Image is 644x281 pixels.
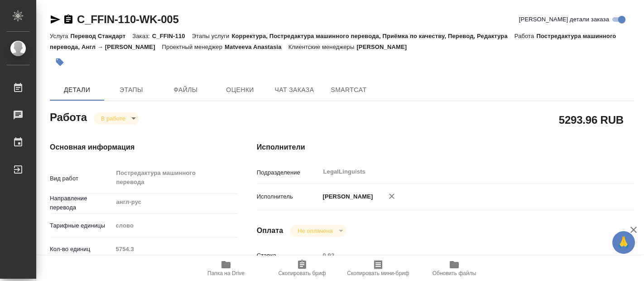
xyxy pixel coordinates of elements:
button: В работе [98,115,128,122]
p: Корректура, Постредактура машинного перевода, Приёмка по качеству, Перевод, Редактура [231,33,514,39]
span: SmartCat [327,84,370,96]
span: Детали [55,84,99,96]
h4: Оплата [257,225,284,236]
h4: Основная информация [50,142,221,153]
input: Пустое поле [112,242,238,256]
button: 🙏 [612,231,635,254]
p: Ставка [257,251,320,260]
p: Услуга [50,33,70,39]
p: Исполнитель [257,192,320,201]
p: Тарифные единицы [50,221,112,230]
span: Оценки [218,84,262,96]
button: Скопировать ссылку [63,14,74,25]
p: Перевод Стандарт [70,33,132,39]
p: Подразделение [257,168,320,177]
p: Работа [514,33,537,39]
button: Скопировать ссылку для ЯМессенджера [50,14,61,25]
button: Не оплачена [295,227,335,235]
span: Скопировать бриф [278,270,326,276]
span: [PERSON_NAME] детали заказа [519,15,609,24]
p: [PERSON_NAME] [356,44,413,50]
span: Файлы [164,84,207,96]
p: Клиентские менеджеры [288,44,357,50]
button: Скопировать мини-бриф [340,256,416,281]
h2: 5293.96 RUB [559,112,624,127]
button: Удалить исполнителя [382,186,402,206]
p: Matveeva Anastasia [225,44,288,50]
p: Проектный менеджер [162,44,225,50]
div: В работе [94,112,139,125]
p: Кол-во единиц [50,245,112,254]
span: Этапы [110,84,153,96]
h4: Исполнители [257,142,634,153]
div: слово [112,218,238,233]
div: В работе [290,225,346,237]
p: Этапы услуги [192,33,232,39]
p: [PERSON_NAME] [320,192,373,201]
span: Скопировать мини-бриф [347,270,409,276]
span: Обновить файлы [433,270,476,276]
button: Добавить тэг [50,52,70,72]
span: Чат заказа [273,84,316,96]
p: C_FFIN-110 [152,33,192,39]
input: Пустое поле [320,249,603,262]
span: Папка на Drive [207,270,245,276]
p: Заказ: [132,33,152,39]
a: C_FFIN-110-WK-005 [77,13,179,25]
p: Направление перевода [50,194,112,212]
button: Папка на Drive [188,256,264,281]
p: Вид работ [50,174,112,183]
span: 🙏 [616,233,631,252]
button: Обновить файлы [416,256,492,281]
h2: Работа [50,108,87,125]
button: Скопировать бриф [264,256,340,281]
